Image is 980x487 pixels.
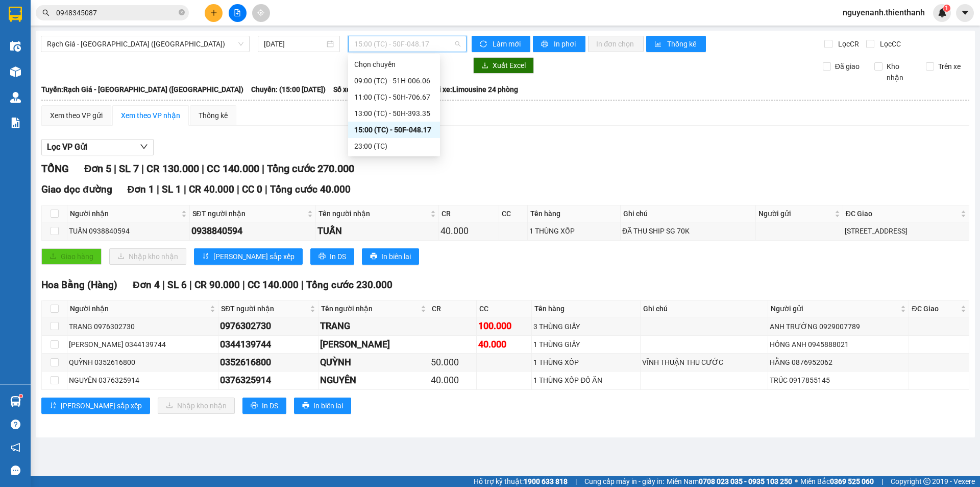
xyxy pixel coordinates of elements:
span: Tổng cước 230.000 [306,279,393,291]
div: 100.000 [478,319,530,333]
span: Chuyến: (15:00 [DATE]) [251,84,326,95]
button: sort-ascending[PERSON_NAME] sắp xếp [41,398,150,414]
button: downloadNhập kho nhận [109,248,186,265]
span: | [265,183,267,195]
span: | [114,163,116,175]
div: TUẤN 0938840594 [69,225,188,237]
td: TRANG [318,317,429,335]
div: Chọn chuyến [348,56,440,73]
div: Thống kê [199,110,228,121]
div: TRANG 0976302730 [69,321,216,332]
strong: 1900 633 818 [524,477,568,485]
span: ĐC Giao [912,303,959,314]
span: close-circle [179,9,185,15]
span: nguyenanh.thienthanh [835,6,933,19]
span: printer [251,402,258,410]
span: caret-down [961,8,970,17]
span: printer [318,252,326,261]
span: aim [257,9,264,16]
span: plus [210,9,217,16]
div: VĨNH THUẬN THU CƯỚC [642,357,766,368]
span: sync [480,40,488,49]
span: In phơi [554,38,577,50]
div: [PERSON_NAME] 0344139744 [69,339,216,350]
span: Lọc CC [876,38,902,50]
div: 23:00 (TC) [354,141,434,152]
button: In đơn chọn [588,36,644,52]
span: | [157,183,159,195]
span: Cung cấp máy in - giấy in: [584,476,664,487]
span: ⚪️ [795,479,798,483]
b: Tuyến: Rạch Giá - [GEOGRAPHIC_DATA] ([GEOGRAPHIC_DATA]) [41,85,243,94]
button: printerIn DS [310,248,354,265]
span: Giao dọc đường [41,183,112,195]
span: Làm mới [493,38,522,50]
span: Đơn 5 [84,163,111,175]
div: 13:00 (TC) - 50H-393.35 [354,108,434,119]
div: 1 THÙNG XỐP [529,225,619,237]
span: Tên người nhận [321,303,419,314]
div: 11:00 (TC) - 50H-706.67 [354,91,434,103]
img: warehouse-icon [10,92,21,103]
div: 40.000 [431,373,475,387]
div: NGUYÊN 0376325914 [69,375,216,386]
button: caret-down [956,4,974,22]
span: message [11,466,20,475]
div: 1 THÙNG GIẤY [533,339,639,350]
span: sort-ascending [202,252,209,261]
span: In biên lai [313,400,343,411]
strong: 0708 023 035 - 0935 103 250 [699,477,792,485]
div: HẰNG 0876952062 [770,357,908,368]
button: downloadNhập kho nhận [158,398,235,414]
span: | [301,279,304,291]
th: CC [477,300,532,317]
span: Rạch Giá - Sài Gòn (Hàng Hoá) [47,36,243,52]
input: Tìm tên, số ĐT hoặc mã đơn [56,7,177,18]
div: Xem theo VP gửi [50,110,103,121]
span: search [42,9,50,16]
div: 0352616800 [220,355,316,369]
strong: 0369 525 060 [830,477,874,485]
span: printer [370,252,377,261]
sup: 1 [19,395,22,398]
div: TUẤN [317,224,437,238]
div: 0976302730 [220,319,316,333]
button: file-add [229,4,247,22]
div: [STREET_ADDRESS] [845,225,967,237]
span: sort-ascending [50,402,57,410]
div: ANH TRƯỜNG 0929007789 [770,321,908,332]
div: 0344139744 [220,337,316,352]
span: SĐT người nhận [192,208,305,219]
span: 15:00 (TC) - 50F-048.17 [354,36,460,52]
span: | [162,279,165,291]
span: CC 140.000 [207,163,259,175]
span: | [184,183,186,195]
span: | [141,163,144,175]
div: TRÚC 0917855145 [770,375,908,386]
img: logo-vxr [9,7,22,22]
span: Loại xe: Limousine 24 phòng [427,84,518,95]
input: 12/08/2025 [264,38,325,50]
button: printerIn phơi [533,36,585,52]
span: Người nhận [70,208,179,219]
div: ĐÃ THU SHIP SG 70K [622,225,754,237]
button: syncLàm mới [472,36,530,52]
img: icon-new-feature [938,8,947,17]
span: printer [302,402,309,410]
span: notification [11,443,20,452]
span: 1 [945,5,948,12]
span: | [202,163,204,175]
span: CR 130.000 [146,163,199,175]
span: [PERSON_NAME] sắp xếp [61,400,142,411]
th: Tên hàng [532,300,641,317]
span: CR 90.000 [194,279,240,291]
span: Đơn 4 [133,279,160,291]
button: bar-chartThống kê [646,36,706,52]
div: 3 THÙNG GIẤY [533,321,639,332]
button: printerIn biên lai [294,398,351,414]
span: [PERSON_NAME] sắp xếp [213,251,295,262]
td: NGUYÊN [318,372,429,389]
div: 0938840594 [191,224,314,238]
span: CR 40.000 [189,183,234,195]
span: SĐT người nhận [221,303,308,314]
